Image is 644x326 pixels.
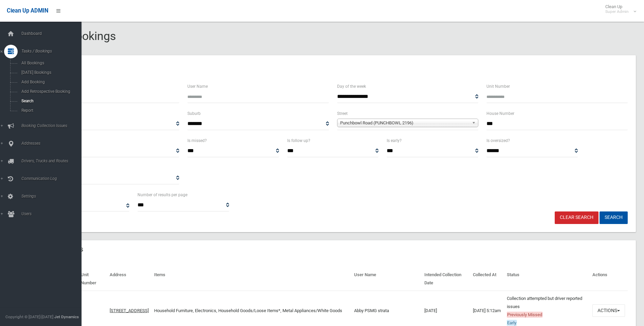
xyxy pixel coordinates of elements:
[19,108,81,113] span: Report
[137,191,187,199] label: Number of results per page
[19,49,87,54] span: Tasks / Bookings
[486,83,510,90] label: Unit Number
[187,83,208,90] label: User Name
[5,314,53,319] span: Copyright © [DATE]-[DATE]
[555,211,599,224] a: Clear Search
[19,80,81,84] span: Add Booking
[19,159,87,163] span: Drivers, Trucks and Routes
[507,312,542,318] span: Previously Missed
[110,308,149,313] a: [STREET_ADDRESS]
[19,89,81,94] span: Add Retrospective Booking
[422,267,470,291] th: Intended Collection Date
[19,211,87,216] span: Users
[602,4,636,14] span: Clean Up
[337,110,348,117] label: Street
[187,110,201,117] label: Suburb
[187,137,207,144] label: Is missed?
[351,267,422,291] th: User Name
[605,9,629,14] small: Super Admin
[7,7,48,14] span: Clean Up ADMIN
[19,31,87,36] span: Dashboard
[19,176,87,181] span: Communication Log
[470,267,504,291] th: Collected At
[507,320,517,326] span: Early
[107,267,151,291] th: Address
[19,194,87,199] span: Settings
[387,137,402,144] label: Is early?
[486,137,510,144] label: Is oversized?
[287,137,310,144] label: Is follow up?
[590,267,628,291] th: Actions
[19,141,87,146] span: Addresses
[78,267,107,291] th: Unit Number
[19,61,81,65] span: All Bookings
[486,110,514,117] label: House Number
[19,99,81,103] span: Search
[54,314,79,319] strong: Jet Dynamics
[19,123,87,128] span: Booking Collection Issues
[504,267,589,291] th: Status
[19,70,81,75] span: [DATE] Bookings
[600,211,628,224] button: Search
[592,304,625,317] button: Actions
[340,119,469,127] span: Punchbowl Road (PUNCHBOWL 2196)
[151,267,351,291] th: Items
[337,83,366,90] label: Day of the week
